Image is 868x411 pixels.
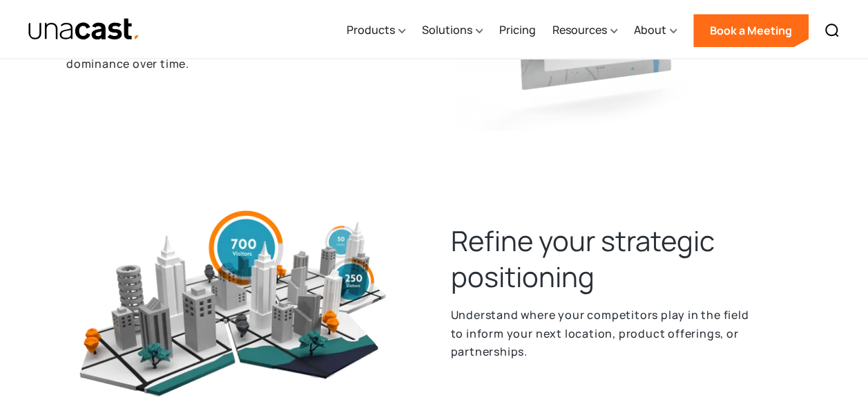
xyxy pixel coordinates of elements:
img: Search icon [824,22,840,39]
div: Solutions [422,21,472,38]
a: Pricing [499,2,536,59]
div: About [634,2,677,59]
h2: Refine your strategic positioning [451,223,802,295]
div: Solutions [422,2,483,59]
div: Resources [552,21,607,38]
div: Products [347,21,395,38]
a: home [28,17,140,42]
a: Book a Meeting [693,14,809,47]
div: Products [347,2,405,59]
p: Understand where your competitors play in the field to inform your next location, product offerin... [451,306,802,361]
div: About [634,21,666,38]
img: Unacast text logo [28,17,140,42]
div: Resources [552,2,617,59]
